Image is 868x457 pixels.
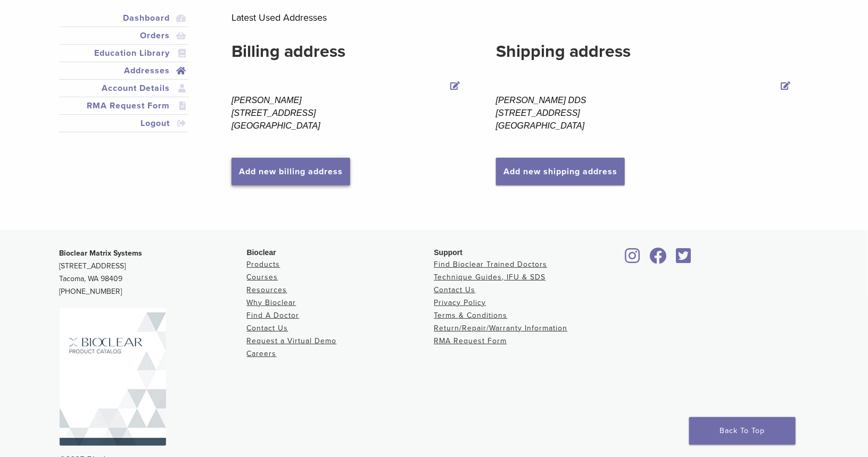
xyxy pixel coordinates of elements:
a: Resources [247,285,287,294]
a: Why Bioclear [247,298,296,307]
span: Support [434,248,463,257]
a: Request a Virtual Demo [247,336,337,345]
a: Back To Top [689,417,796,445]
address: [PERSON_NAME] [STREET_ADDRESS] [GEOGRAPHIC_DATA] [232,94,463,132]
h2: Billing address [232,39,463,64]
a: Technique Guides, IFU & SDS [434,273,546,282]
a: Account Details [61,82,187,95]
a: Careers [247,349,277,358]
p: [STREET_ADDRESS] Tacoma, WA 98409 [PHONE_NUMBER] [60,247,247,298]
a: Add new shipping address [496,158,625,185]
p: Latest Used Addresses [232,10,793,26]
a: Edit Shipping address [779,79,793,94]
span: Bioclear [247,248,276,257]
img: Bioclear [60,308,166,446]
a: RMA Request Form [434,336,507,345]
a: Bioclear [673,254,695,265]
a: Return/Repair/Warranty Information [434,324,568,333]
a: Courses [247,273,278,282]
a: Bioclear [646,254,671,265]
a: Edit Billing address [448,79,463,94]
a: Orders [61,29,187,42]
a: Find Bioclear Trained Doctors [434,260,548,269]
a: Addresses [61,64,187,77]
a: Contact Us [247,324,288,333]
a: Bioclear [622,254,644,265]
a: Contact Us [434,285,476,294]
a: Products [247,260,280,269]
a: Logout [61,117,187,130]
a: Find A Doctor [247,311,300,320]
a: RMA Request Form [61,99,187,112]
address: [PERSON_NAME] DDS [STREET_ADDRESS] [GEOGRAPHIC_DATA] [496,94,793,132]
strong: Bioclear Matrix Systems [60,249,143,258]
a: Add new billing address [232,158,350,185]
nav: Account pages [59,10,189,145]
a: Terms & Conditions [434,311,508,320]
a: Education Library [61,47,187,60]
h2: Shipping address [496,39,793,64]
a: Dashboard [61,12,187,24]
a: Privacy Policy [434,298,486,307]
